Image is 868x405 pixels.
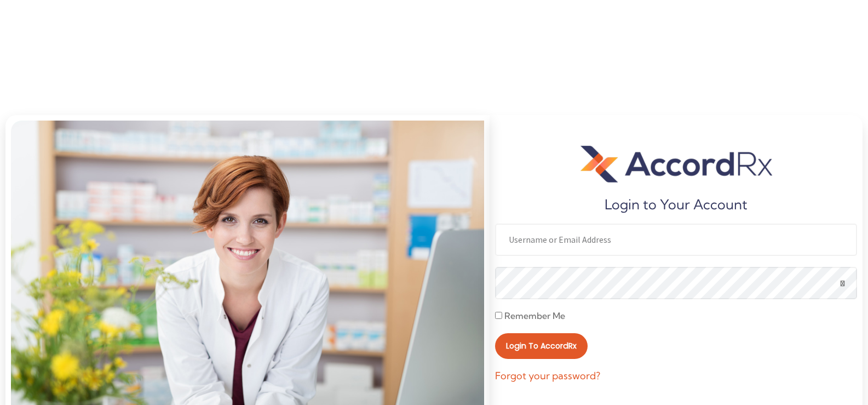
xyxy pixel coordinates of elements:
[605,196,748,213] h5: Login to Your Account
[495,312,502,319] input: Remember Me
[504,310,565,321] span: Remember Me
[506,342,577,350] span: Login to AccordRx
[495,224,857,256] input: Username or Email Address
[495,370,600,382] a: Forgot your password?
[831,271,855,295] button: Show password
[495,333,588,359] button: Login to AccordRx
